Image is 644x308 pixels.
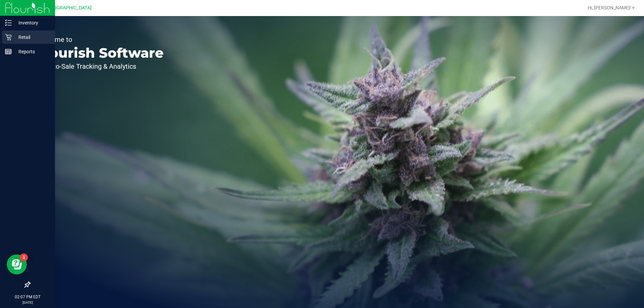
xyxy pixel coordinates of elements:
[7,254,27,274] iframe: Resource center
[12,33,52,41] p: Retail
[46,5,92,11] span: [GEOGRAPHIC_DATA]
[5,19,12,26] inline-svg: Inventory
[3,294,52,300] p: 02:07 PM EDT
[36,63,164,70] p: Seed-to-Sale Tracking & Analytics
[5,48,12,55] inline-svg: Reports
[20,253,28,261] iframe: Resource center unread badge
[3,300,52,305] p: [DATE]
[12,19,52,27] p: Inventory
[36,46,164,60] p: Flourish Software
[12,48,52,56] p: Reports
[5,34,12,41] inline-svg: Retail
[36,36,164,43] p: Welcome to
[588,5,631,10] span: Hi, [PERSON_NAME]!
